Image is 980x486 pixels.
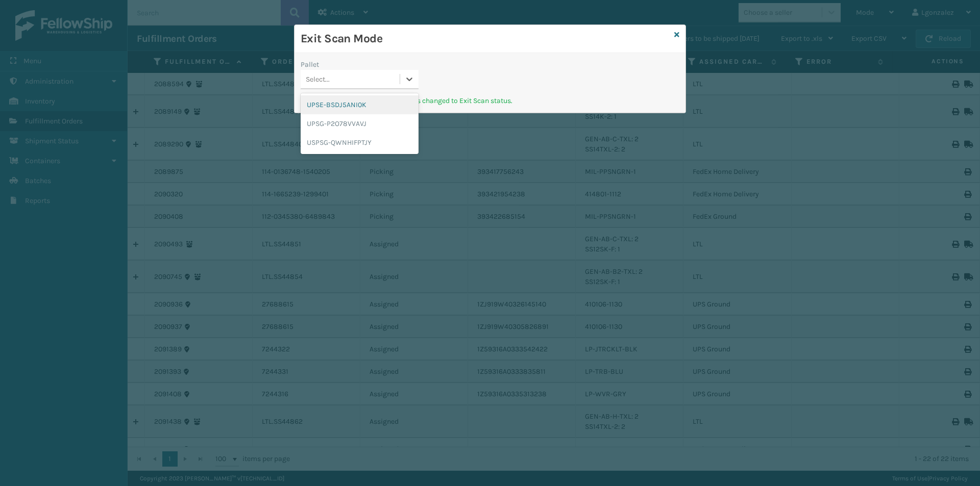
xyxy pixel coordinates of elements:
label: Pallet [301,59,319,70]
div: UPSE-BSDJ5ANI0K [301,95,419,114]
p: Pallet scanned and Fulfillment Orders changed to Exit Scan status. [301,95,679,106]
h3: Exit Scan Mode [301,31,670,46]
div: USPSG-QWNHIFPTJY [301,133,419,152]
div: UPSG-P2O78VVAVJ [301,114,419,133]
div: Select... [306,74,330,85]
